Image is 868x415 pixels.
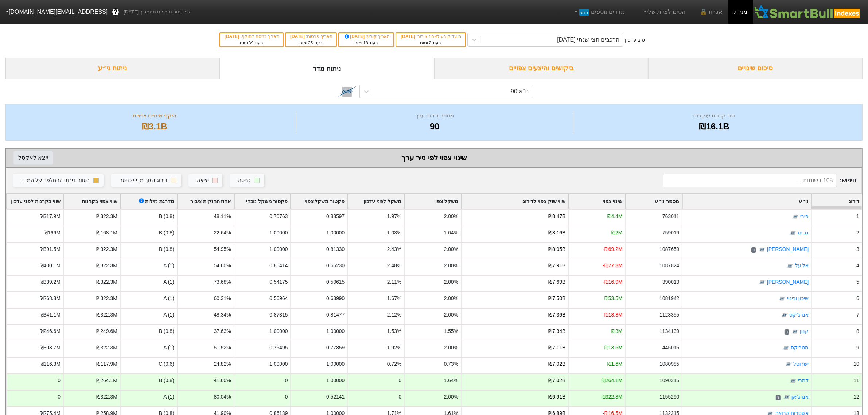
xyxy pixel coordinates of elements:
[96,278,117,286] div: ₪322.3M
[429,40,431,46] span: 2
[778,295,786,303] img: tase link
[214,327,231,335] div: 37.63%
[604,344,623,352] div: ₪13.6M
[444,262,458,269] div: 2.00%
[338,82,357,101] img: tase link
[607,213,623,220] div: ₪4.4M
[575,112,853,120] div: שווי קרנות עוקבות
[121,194,177,209] div: Toggle SortBy
[224,33,279,40] div: תאריך כניסה לתוקף :
[659,393,679,401] div: 1155290
[800,329,809,334] a: קנון
[298,112,572,120] div: מספר ניירות ערך
[800,214,809,220] a: פיבי
[138,198,174,205] div: מדרגת נזילות
[289,40,332,46] div: בעוד ימים
[40,213,61,220] div: ₪317.9M
[214,262,231,269] div: 54.60%
[343,34,366,39] span: [DATE]
[854,360,859,368] div: 10
[603,245,622,253] div: -₪69.2M
[791,328,799,336] img: tase link
[326,393,345,401] div: 0.52141
[58,393,61,401] div: 0
[96,393,117,401] div: ₪322.3M
[214,377,231,384] div: 41.60%
[387,295,401,302] div: 1.67%
[269,311,288,319] div: 0.87315
[96,360,117,368] div: ₪117.9M
[120,357,177,373] div: C (0.6)
[444,360,458,368] div: 0.73%
[662,229,679,237] div: 759019
[40,360,61,368] div: ₪116.3M
[269,278,288,286] div: 0.54175
[114,7,118,17] span: ?
[214,213,231,220] div: 48.11%
[399,393,402,401] div: 0
[639,5,688,19] a: הסימולציות שלי
[548,393,565,401] div: ₪6.91B
[579,9,589,16] span: חדש
[214,344,231,352] div: 51.52%
[343,40,390,46] div: בעוד ימים
[789,312,809,318] a: אנרג'יקס
[790,377,797,385] img: tase link
[214,393,231,401] div: 80.04%
[120,209,177,226] div: B (0.8)
[387,245,401,253] div: 2.43%
[96,213,117,220] div: ₪322.3M
[798,378,809,384] a: דמרי
[96,295,117,302] div: ₪322.3M
[326,245,345,253] div: 0.81330
[856,327,859,335] div: 8
[659,311,679,319] div: 1123355
[662,344,679,352] div: 445015
[548,213,565,220] div: ₪8.47B
[793,361,809,367] a: ישרוטל
[444,311,458,319] div: 2.00%
[214,360,231,368] div: 24.82%
[444,295,458,302] div: 2.00%
[387,262,401,269] div: 2.48%
[120,291,177,308] div: A (1)
[663,174,856,187] span: חיפוש :
[812,194,862,209] div: Toggle SortBy
[625,36,645,44] div: סוג עדכון
[856,278,859,286] div: 5
[13,152,855,163] div: שינוי צפוי לפי נייר ערך
[291,194,347,209] div: Toggle SortBy
[326,262,345,269] div: 0.66230
[326,229,345,237] div: 1.00000
[119,177,167,185] div: דירוג נמוך מדי לכניסה
[387,344,401,352] div: 1.92%
[96,262,117,269] div: ₪322.3M
[444,245,458,253] div: 2.00%
[120,308,177,324] div: A (1)
[798,230,809,236] a: גב ים
[786,263,794,270] img: tase link
[15,112,294,120] div: היקף שינויים צפויים
[214,245,231,253] div: 54.95%
[462,194,568,209] div: Toggle SortBy
[548,262,565,269] div: ₪7.91B
[791,345,809,351] a: מטריקס
[548,278,565,286] div: ₪7.69B
[776,395,781,401] span: ד
[783,394,790,401] img: tase link
[759,246,766,253] img: tase link
[343,33,390,40] div: תאריך קובע :
[40,311,61,319] div: ₪341.1M
[444,278,458,286] div: 2.00%
[548,245,565,253] div: ₪8.05B
[363,40,368,46] span: 18
[224,40,279,46] div: בעוד ימים
[120,275,177,291] div: A (1)
[285,393,288,401] div: 0
[387,278,401,286] div: 2.11%
[854,377,859,384] div: 11
[269,229,288,237] div: 1.00000
[214,311,231,319] div: 48.34%
[326,377,345,384] div: 1.00000
[269,245,288,253] div: 1.00000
